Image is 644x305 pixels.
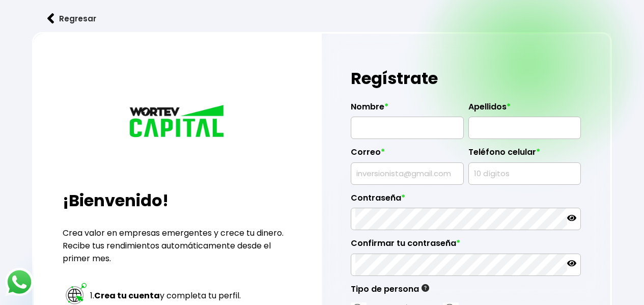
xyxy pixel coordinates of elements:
[127,103,229,141] img: logo_wortev_capital
[351,63,581,94] h1: Regístrate
[468,102,581,117] label: Apellidos
[355,163,459,184] input: inversionista@gmail.com
[32,5,111,32] button: Regresar
[351,238,581,254] label: Confirmar tu contraseña
[351,102,463,117] label: Nombre
[351,284,429,299] label: Tipo de persona
[351,193,581,208] label: Contraseña
[5,268,34,296] img: logos_whatsapp-icon.242b2217.svg
[32,5,612,32] a: flecha izquierdaRegresar
[351,147,463,162] label: Correo
[422,284,429,292] img: gfR76cHglkPwleuBLjWdxeZVvX9Wp6JBDmjRYY8JYDQn16A2ICN00zLTgIroGa6qie5tIuWH7V3AapTKqzv+oMZsGfMUqL5JM...
[94,290,160,301] strong: Crea tu cuenta
[473,163,576,184] input: 10 dígitos
[468,147,581,162] label: Teléfono celular
[47,13,54,24] img: flecha izquierda
[63,188,293,213] h2: ¡Bienvenido!
[63,227,293,265] p: Crea valor en empresas emergentes y crece tu dinero. Recibe tus rendimientos automáticamente desd...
